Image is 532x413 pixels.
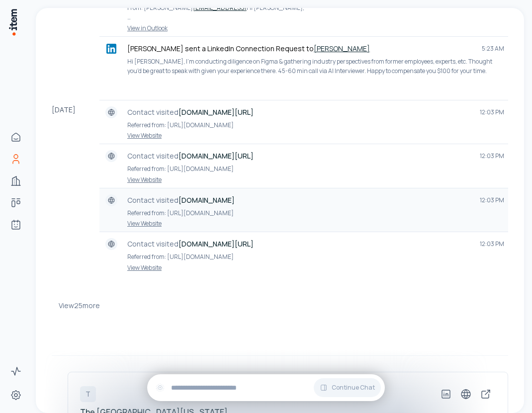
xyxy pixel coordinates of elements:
[193,3,247,12] a: [EMAIL_ADDRESS]
[127,107,472,117] p: Contact visited
[480,152,504,160] span: 12:03 PM
[178,151,254,161] strong: [DOMAIN_NAME][URL]
[6,215,26,235] a: Agents
[127,195,472,205] p: Contact visited
[178,239,254,248] strong: [DOMAIN_NAME][URL]
[314,378,381,397] button: Continue Chat
[106,44,116,54] img: linkedin logo
[103,24,504,32] a: View in Outlook
[8,8,18,36] img: Item Brain Logo
[6,193,26,213] a: Deals
[103,220,504,228] a: View Website
[103,264,504,272] a: View Website
[103,132,504,140] a: View Website
[127,239,472,249] p: Contact visited
[480,108,504,116] span: 12:03 PM
[178,107,254,117] strong: [DOMAIN_NAME][URL]
[480,240,504,248] span: 12:03 PM
[178,195,235,205] strong: [DOMAIN_NAME]
[314,44,370,53] a: [PERSON_NAME]
[6,385,26,405] a: Settings
[59,296,100,316] button: View25more
[127,120,504,130] p: Referred from: [URL][DOMAIN_NAME]
[127,57,504,76] p: Hi [PERSON_NAME], I'm conducting diligence on Figma & gathering industry perspectives from former...
[6,127,26,147] a: Home
[332,384,375,392] span: Continue Chat
[127,151,472,161] p: Contact visited
[482,45,504,53] span: 5:23 AM
[127,164,504,174] p: Referred from: [URL][DOMAIN_NAME]
[127,208,504,218] p: Referred from: [URL][DOMAIN_NAME]
[147,374,385,401] div: Continue Chat
[127,252,504,262] p: Referred from: [URL][DOMAIN_NAME]
[103,176,504,184] a: View Website
[6,361,26,381] a: Activity
[127,44,474,54] p: [PERSON_NAME] sent a LinkedIn Connection Request to
[6,149,26,169] a: People
[52,100,99,276] div: [DATE]
[480,196,504,204] span: 12:03 PM
[6,171,26,191] a: Companies
[80,386,96,402] div: T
